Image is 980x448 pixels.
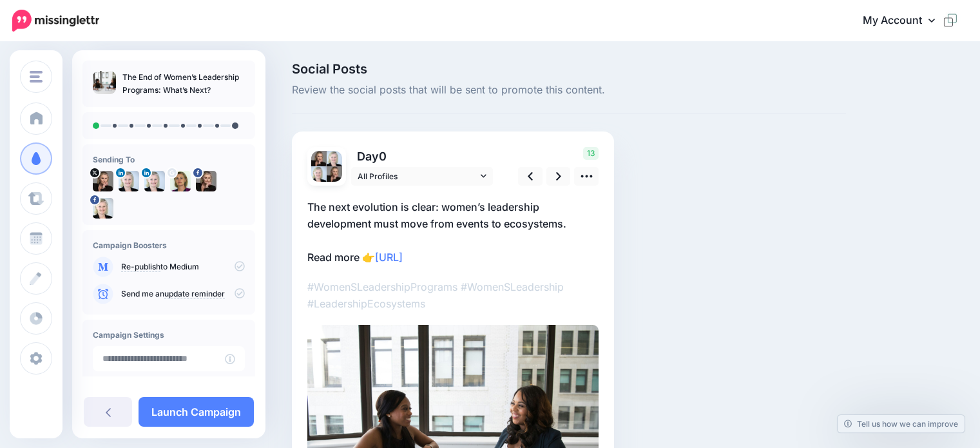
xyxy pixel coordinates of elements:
[379,150,387,163] span: 0
[93,171,113,191] img: X6whf_Sg-72135.jpg
[30,71,43,83] img: menu.png
[307,199,599,266] p: The next evolution is clear: women’s leadership development must move from events to ecosystems. ...
[122,71,245,97] p: The End of Women’s Leadership Programs: What’s Next?
[583,147,599,160] span: 13
[351,167,493,186] a: All Profiles
[196,171,216,191] img: 292312747_168954832365514_641176905015721378_n-bsa126224.jpg
[121,261,245,273] p: to Medium
[93,71,116,94] img: fae8b7ee035ed1168dc46ff645296444_thumb.jpg
[327,151,342,166] img: 1613537522408-72136.png
[292,63,846,75] span: Social Posts
[358,170,477,183] span: All Profiles
[144,171,165,191] img: 1613537522408-72136.png
[93,198,113,219] img: 305475386_964416697833299_5218956657729974802_n-bsa126383.jpg
[170,171,191,191] img: AEdFTp4VN4Tx-fPZrlvZj-0QQNewSUG-gHbxQz7wyh5qEAs96-c-72138.png
[93,240,245,250] h4: Campaign Boosters
[121,262,160,272] a: Re-publish
[327,166,342,182] img: 292312747_168954832365514_641176905015721378_n-bsa126224.jpg
[93,155,245,164] h4: Sending To
[850,5,961,37] a: My Account
[351,147,495,166] p: Day
[119,171,139,191] img: 1613537522408-72136.png
[121,288,245,300] p: Send me an
[311,166,327,182] img: 1613537522408-72136.png
[311,151,327,166] img: X6whf_Sg-72135.jpg
[12,10,99,32] img: Missinglettr
[93,330,245,340] h4: Campaign Settings
[307,278,599,312] p: #WomenSLeadershipPrograms #WomenSLeadership #LeadershipEcosystems
[292,82,846,99] span: Review the social posts that will be sent to promote this content.
[164,289,225,299] a: update reminder
[375,251,403,264] a: [URL]
[838,415,965,433] a: Tell us how we can improve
